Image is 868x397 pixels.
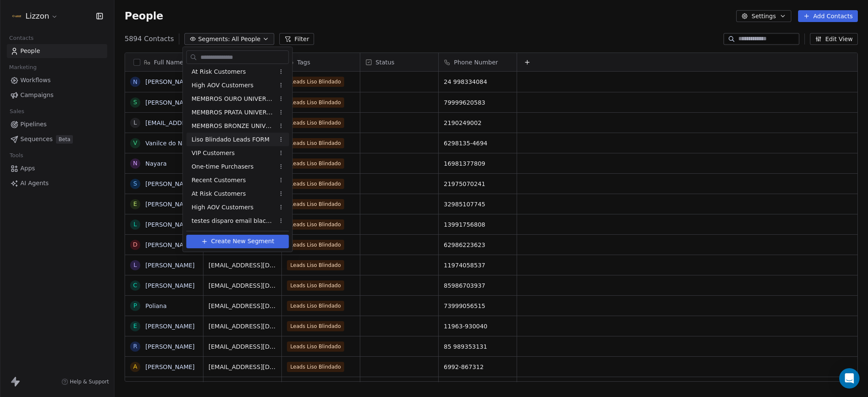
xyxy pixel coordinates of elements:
span: At Risk Customers [192,67,246,76]
span: Recent Customers [192,176,246,185]
span: One-time Purchasers [192,162,253,171]
button: Create New Segment [186,235,289,248]
span: MEMBROS PRATA UNIVERHAIR - MARKETING EXPRESS [192,108,275,117]
span: testes disparo email black lizzon [192,217,275,225]
span: High AOV Customers [192,81,253,90]
span: High AOV Customers [192,203,253,212]
span: At Risk Customers [192,189,246,198]
span: MEMBROS OURO UNIVERHAIR [192,94,275,103]
span: VIP Customers [192,149,235,158]
span: MEMBROS BRONZE UNIVERHAIR [192,122,275,130]
span: Liso Blindado Leads FORM [192,135,270,144]
span: Create New Segment [211,237,274,246]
